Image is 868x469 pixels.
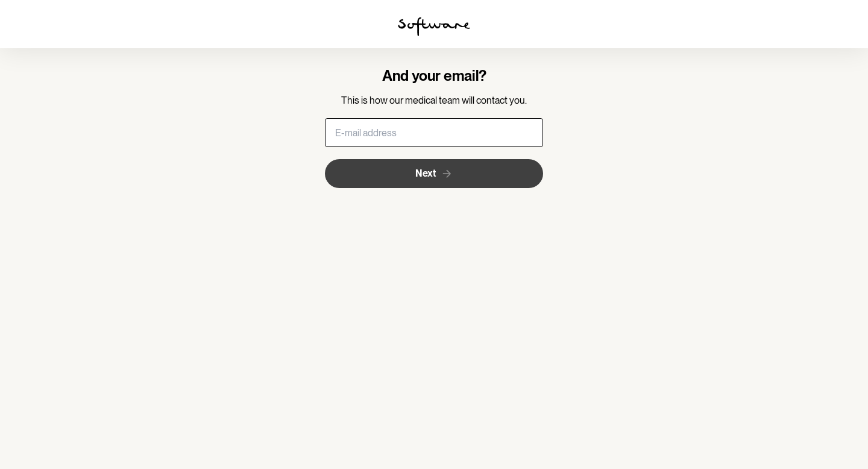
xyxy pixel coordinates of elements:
input: E-mail address [325,118,544,147]
img: software logo [398,17,470,36]
button: Next [325,159,544,188]
p: This is how our medical team will contact you. [325,95,544,106]
h4: And your email? [325,68,544,85]
span: Next [415,168,436,179]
